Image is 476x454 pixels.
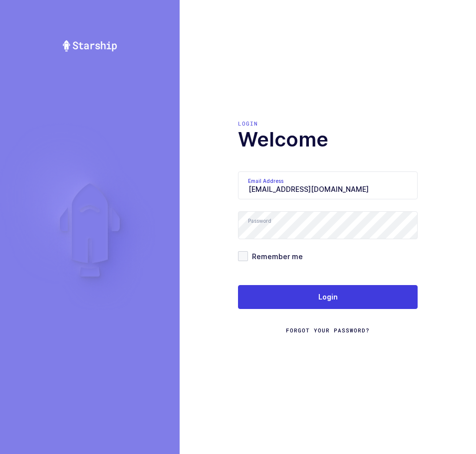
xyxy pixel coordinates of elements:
[318,292,338,302] span: Login
[238,285,418,309] button: Login
[286,326,370,334] a: Forgot Your Password?
[248,252,303,261] span: Remember me
[238,128,418,151] h1: Welcome
[238,211,418,239] input: Password
[62,40,118,52] img: Starship
[238,120,418,128] div: Login
[238,171,418,199] input: Email Address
